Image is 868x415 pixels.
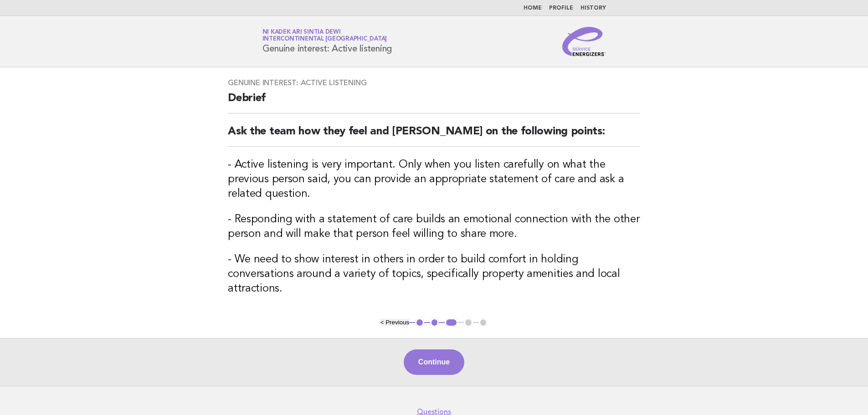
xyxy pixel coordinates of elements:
h3: Genuine interest: Active listening [228,78,640,87]
span: InterContinental [GEOGRAPHIC_DATA] [262,36,387,42]
a: Ni Kadek Ari Sintia DewiInterContinental [GEOGRAPHIC_DATA] [262,29,387,42]
h2: Ask the team how they feel and [PERSON_NAME] on the following points: [228,124,640,147]
button: 1 [415,318,424,327]
h1: Genuine interest: Active listening [262,30,392,53]
button: < Previous [380,319,409,326]
a: History [580,5,606,11]
a: Home [524,5,542,11]
img: Service Energizers [562,27,606,56]
h2: Debrief [228,91,640,113]
h3: - Active listening is very important. Only when you listen carefully on what the previous person ... [228,158,640,201]
button: 3 [445,318,458,327]
h3: - We need to show interest in others in order to build comfort in holding conversations around a ... [228,252,640,296]
button: 2 [430,318,439,327]
h3: - Responding with a statement of care builds an emotional connection with the other person and wi... [228,212,640,241]
button: Continue [404,349,464,375]
a: Profile [549,5,573,11]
